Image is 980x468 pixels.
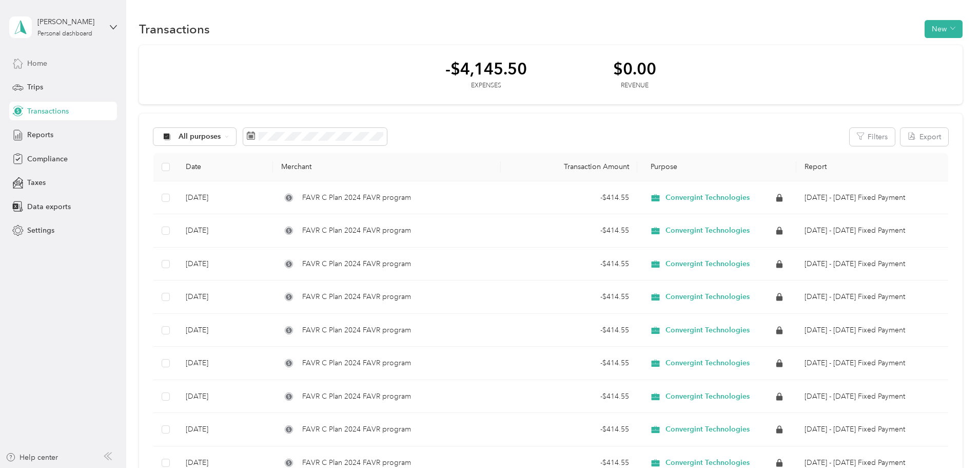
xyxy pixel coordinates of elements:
[302,358,411,369] span: FAVR C Plan 2024 FAVR program
[665,259,750,269] span: Convergint Technologies
[509,258,629,270] div: - $414.55
[27,177,46,188] span: Taxes
[139,24,210,34] h1: Transactions
[613,60,656,78] div: $0.00
[645,162,678,171] span: Purpose
[273,153,500,181] th: Merchant
[613,81,656,90] div: Revenue
[509,424,629,435] div: - $414.55
[178,347,273,380] td: [DATE]
[27,201,71,212] span: Data exports
[509,358,629,369] div: - $414.55
[37,16,102,27] div: [PERSON_NAME]
[509,192,629,203] div: - $414.55
[178,314,273,347] td: [DATE]
[302,291,411,303] span: FAVR C Plan 2024 FAVR program
[796,181,948,215] td: Sep 1 - 30, 2025 Fixed Payment
[665,193,750,202] span: Convergint Technologies
[445,60,527,78] div: -$4,145.50
[665,226,750,235] span: Convergint Technologies
[796,413,948,446] td: Feb 1 - 28, 2025 Fixed Payment
[178,248,273,281] td: [DATE]
[302,225,411,236] span: FAVR C Plan 2024 FAVR program
[27,154,68,164] span: Compliance
[796,380,948,414] td: Mar 1 - 31, 2025 Fixed Payment
[796,214,948,248] td: Aug 1 - 31, 2025 Fixed Payment
[445,81,527,90] div: Expenses
[850,128,895,146] button: Filters
[796,280,948,314] td: Jun 1 - 30, 2025 Fixed Payment
[178,214,273,248] td: [DATE]
[509,291,629,303] div: - $414.55
[796,153,948,181] th: Report
[27,225,54,236] span: Settings
[302,258,411,270] span: FAVR C Plan 2024 FAVR program
[923,410,980,468] iframe: Everlance-gr Chat Button Frame
[509,325,629,336] div: - $414.55
[302,325,411,336] span: FAVR C Plan 2024 FAVR program
[6,452,58,463] button: Help center
[925,20,963,38] button: New
[178,413,273,446] td: [DATE]
[37,31,92,37] div: Personal dashboard
[796,347,948,380] td: Apr 1 - 30, 2025 Fixed Payment
[27,82,43,92] span: Trips
[900,128,948,146] button: Export
[178,280,273,314] td: [DATE]
[302,391,411,402] span: FAVR C Plan 2024 FAVR program
[665,425,750,434] span: Convergint Technologies
[509,391,629,402] div: - $414.55
[501,153,637,181] th: Transaction Amount
[178,181,273,215] td: [DATE]
[509,225,629,236] div: - $414.55
[27,106,69,117] span: Transactions
[796,248,948,281] td: Jul 1 - 31, 2025 Fixed Payment
[665,292,750,302] span: Convergint Technologies
[178,380,273,414] td: [DATE]
[27,129,53,140] span: Reports
[665,458,750,467] span: Convergint Technologies
[302,192,411,203] span: FAVR C Plan 2024 FAVR program
[27,58,47,69] span: Home
[179,133,221,140] span: All purposes
[665,392,750,401] span: Convergint Technologies
[178,153,273,181] th: Date
[302,424,411,435] span: FAVR C Plan 2024 FAVR program
[665,359,750,368] span: Convergint Technologies
[665,326,750,335] span: Convergint Technologies
[796,314,948,347] td: May 1 - 31, 2025 Fixed Payment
